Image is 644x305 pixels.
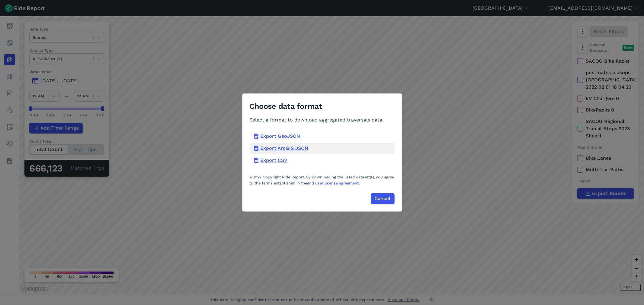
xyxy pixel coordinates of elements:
[250,116,395,124] div: Select a format to download aggregated traversals data.
[250,155,395,166] div: Export CSV
[250,131,395,142] div: Export GeoJSON
[307,181,359,185] a: end user license agreement
[250,101,395,116] div: Choose data format
[375,195,391,202] span: Cancel
[250,175,394,185] span: ©2022 Copyright Ride Report. By downloading the listed dataset(s), you agree to the terms establi...
[250,143,395,154] div: Export ArcGIS JSON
